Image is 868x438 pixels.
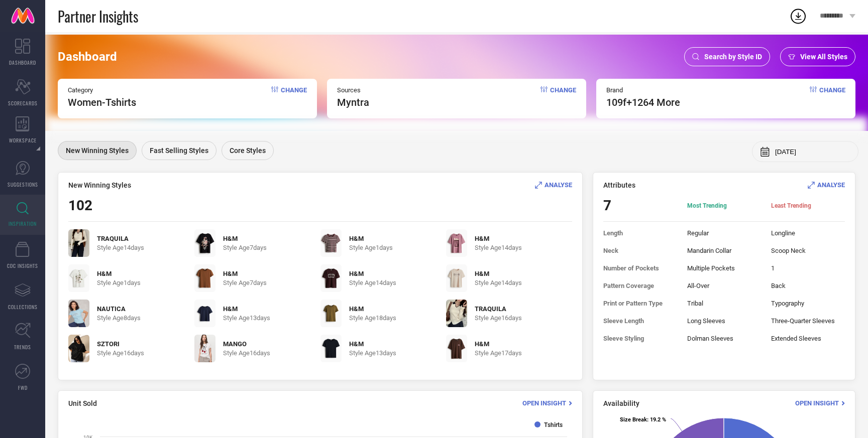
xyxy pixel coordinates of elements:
span: Sleeve Styling [603,335,677,342]
img: 5350a38a-16b8-4e05-a34e-47408ae947c61748945024717-Sztori-Plus-Size-Printed-Drop-Shoulder-Sleeves-... [68,335,89,362]
span: 102 [68,197,92,214]
span: Women-Tshirts [68,96,136,108]
span: TRAQUILA [97,235,144,242]
span: Back [771,282,845,289]
span: Sources [337,86,369,94]
span: COLLECTIONS [8,303,38,311]
img: D8XPPc2C_34b654ed06e2434398d54608db12a7ea.jpg [194,229,215,257]
span: ANALYSE [545,181,572,189]
span: Dashboard [58,50,117,64]
span: CDC INSIGHTS [7,262,38,269]
span: H&M [475,270,522,277]
span: H&M [349,340,396,348]
span: Scoop Neck [771,247,845,254]
span: Typography [771,300,845,307]
span: Core Styles [230,147,266,155]
span: View All Styles [800,53,847,61]
span: Multiple Pockets [687,264,761,272]
span: NAUTICA [97,305,141,313]
span: Style Age 14 days [475,244,522,251]
span: Change [550,86,576,108]
span: TRENDS [14,343,31,351]
span: Style Age 17 days [475,349,522,357]
span: Style Age 18 days [349,314,396,322]
img: iU55iVuh_d45b0c0d26fe41bba360848b85155fbc.jpg [320,300,342,327]
span: Category [68,86,136,94]
span: FWD [18,384,28,391]
span: Style Age 16 days [475,314,522,322]
img: crZcFkV1_94f2e34d75f64439ba551771a96ba26f.jpg [194,300,215,327]
span: Neck [603,247,677,254]
span: Brand [606,86,680,94]
span: Change [819,86,845,108]
span: Style Age 16 days [223,349,270,357]
div: Open Insight [795,398,845,408]
span: Style Age 14 days [349,279,396,286]
span: Style Age 8 days [97,314,141,322]
text: : 19.2 % [620,416,666,423]
span: Least Trending [771,202,845,210]
span: H&M [475,340,522,348]
span: Style Age 14 days [97,244,144,251]
span: MANGO [223,340,270,348]
span: Attributes [603,181,635,189]
img: swIGuanZ_50342b6e287b4a88af799f6cfe1d6001.jpg [320,335,342,362]
span: H&M [349,235,393,242]
input: Select month [775,148,850,156]
div: Open Insight [522,398,572,408]
span: 7 [603,197,677,214]
div: Analyse [535,180,572,190]
span: Fast Selling Styles [150,147,208,155]
span: Sleeve Length [603,317,677,325]
span: H&M [223,305,270,313]
span: New Winning Styles [68,181,131,189]
span: H&M [475,235,522,242]
span: SZTORI [97,340,144,348]
span: H&M [97,270,141,277]
img: ppom9BWj_33a47c895f2247e68a1783fdf06b9539.jpg [320,264,342,292]
span: H&M [223,235,267,242]
span: Three-Quarter Sleeves [771,317,845,325]
span: ANALYSE [817,181,845,189]
div: Open download list [789,7,807,25]
span: Partner Insights [58,6,138,27]
img: T5XuT1zV_6941ec3332734436bee78db85ebc2d0a.jpg [194,264,215,292]
text: Tshirts [544,421,563,428]
img: 5bcMJfVp_b686888ea65f4de7a554e27b75aba1d8.jpg [446,335,467,362]
span: Availability [603,399,639,407]
span: 1 [771,264,845,272]
span: Regular [687,229,761,237]
span: All-Over [687,282,761,289]
img: uq1oBTNm_1dd8e275eafb4498a5b3dda7b00a8bdb.jpg [446,229,467,257]
span: SUGGESTIONS [8,181,38,188]
img: YjlQCcwq_2a5179e63c4444358441cbe399743f73.jpg [194,335,215,362]
span: Open Insight [795,399,839,407]
span: SCORECARDS [8,99,38,107]
span: Tribal [687,300,761,307]
span: Dolman Sleeves [687,335,761,342]
span: Style Age 1 days [97,279,141,286]
span: INSPIRATION [9,220,37,227]
span: Search by Style ID [704,53,762,61]
tspan: Size Break [620,416,647,423]
span: H&M [223,270,267,277]
span: Long Sleeves [687,317,761,325]
span: Style Age 13 days [349,349,396,357]
img: 3lUFX47N_1d4e610f9ad5495bb4870a9d5938ae6f.jpg [446,264,467,292]
span: WORKSPACE [9,136,37,144]
span: Style Age 7 days [223,244,267,251]
span: Style Age 14 days [475,279,522,286]
span: Extended Sleeves [771,335,845,342]
img: qU0PIoaa_d70323aab8b44147927591c04de0739b.jpg [68,264,89,292]
span: Length [603,229,677,237]
span: H&M [349,305,396,313]
div: Analyse [808,180,845,190]
span: Longline [771,229,845,237]
span: Mandarin Collar [687,247,761,254]
span: Style Age 7 days [223,279,267,286]
span: Change [281,86,307,108]
img: 5LBaTOBy_77497da1959d493a8c72377264b38811.jpg [68,300,89,327]
span: Unit Sold [68,399,97,407]
span: DASHBOARD [9,59,36,66]
span: TRAQUILA [475,305,522,313]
